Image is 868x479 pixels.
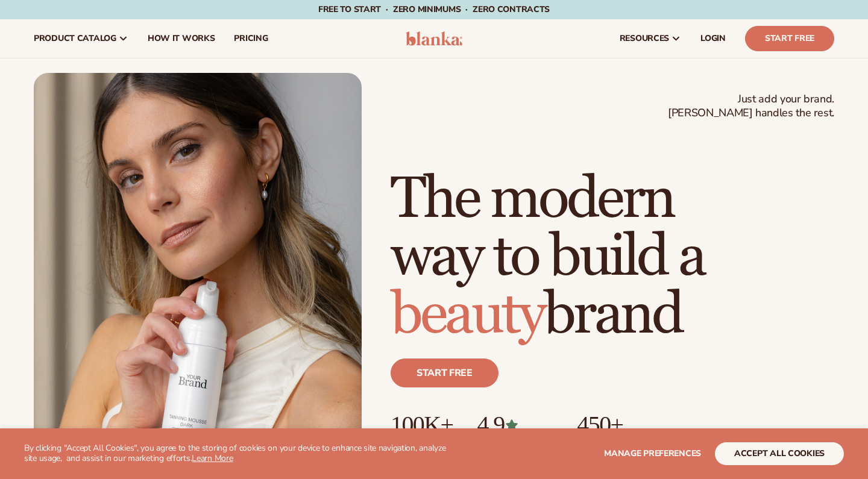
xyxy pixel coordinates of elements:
[234,34,268,43] span: pricing
[406,31,463,46] img: logo
[391,412,453,438] p: 100K+
[610,19,691,58] a: resources
[318,4,550,15] span: Free to start · ZERO minimums · ZERO contracts
[691,19,735,58] a: LOGIN
[604,448,701,459] span: Manage preferences
[148,34,215,43] span: How It Works
[477,412,553,438] p: 4.9
[138,19,225,58] a: How It Works
[604,442,701,465] button: Manage preferences
[391,280,544,350] span: beauty
[24,443,453,464] p: By clicking "Accept All Cookies", you agree to the storing of cookies on your device to enhance s...
[391,171,834,344] h1: The modern way to build a brand
[192,452,233,464] a: Learn More
[715,442,844,465] button: accept all cookies
[577,412,668,438] p: 450+
[700,34,726,43] span: LOGIN
[224,19,277,58] a: pricing
[391,358,498,387] a: Start free
[34,34,116,43] span: product catalog
[24,19,138,58] a: product catalog
[620,34,669,43] span: resources
[745,26,834,51] a: Start Free
[668,92,834,121] span: Just add your brand. [PERSON_NAME] handles the rest.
